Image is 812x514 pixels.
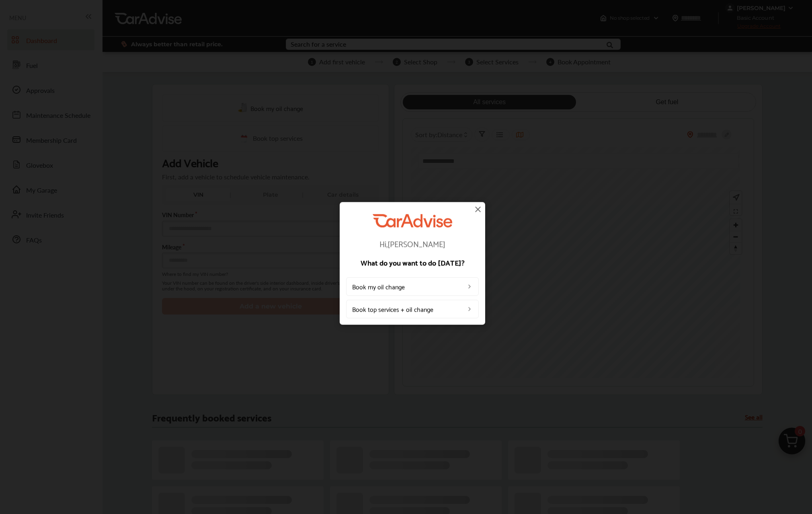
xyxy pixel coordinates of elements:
p: What do you want to do [DATE]? [346,259,479,266]
img: CarAdvise Logo [373,214,452,227]
a: Book my oil change [346,278,479,296]
img: close-icon.a004319c.svg [473,204,483,214]
p: Hi, [PERSON_NAME] [346,240,479,248]
img: left_arrow_icon.0f472efe.svg [466,306,473,313]
img: left_arrow_icon.0f472efe.svg [466,284,473,290]
a: Book top services + oil change [346,300,479,319]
